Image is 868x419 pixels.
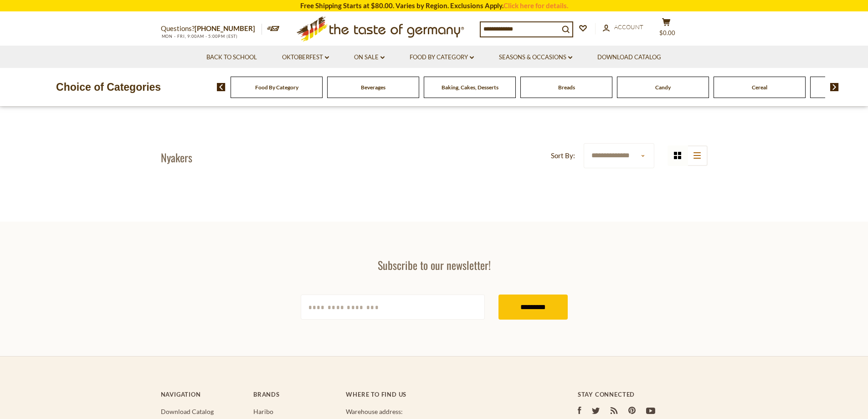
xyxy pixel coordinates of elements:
[282,52,329,62] a: Oktoberfest
[578,391,708,398] h4: Stay Connected
[361,84,385,91] a: Beverages
[161,23,262,35] p: Questions?
[161,391,244,398] h4: Navigation
[217,83,226,91] img: previous arrow
[442,84,498,91] a: Baking, Cakes, Desserts
[499,52,572,62] a: Seasons & Occasions
[161,408,214,415] a: Download Catalog
[354,52,385,62] a: On Sale
[597,52,661,62] a: Download Catalog
[255,84,298,91] a: Food By Category
[830,83,839,91] img: next arrow
[614,23,643,31] span: Account
[206,52,257,62] a: Back to School
[253,408,273,415] a: Haribo
[603,22,643,32] a: Account
[551,150,575,161] label: Sort By:
[195,24,255,32] a: [PHONE_NUMBER]
[752,84,767,91] a: Cereal
[301,258,568,272] h3: Subscribe to our newsletter!
[655,84,671,91] a: Candy
[253,391,337,398] h4: Brands
[346,391,541,398] h4: Where to find us
[503,1,568,10] a: Click here for details.
[161,34,238,39] span: MON - FRI, 9:00AM - 5:00PM (EST)
[410,52,474,62] a: Food By Category
[558,84,575,91] a: Breads
[659,29,675,36] span: $0.00
[161,150,192,164] h1: Nyakers
[653,18,680,41] button: $0.00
